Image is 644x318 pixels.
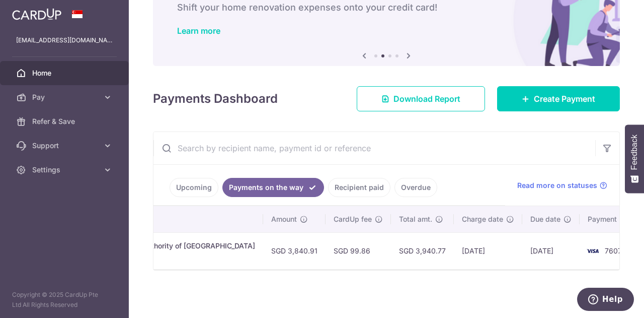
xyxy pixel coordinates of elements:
span: CardUp fee [334,214,372,224]
span: Home [32,68,99,78]
h6: Shift your home renovation expenses onto your credit card! [177,2,596,14]
img: CardUp [12,8,61,20]
td: [DATE] [454,232,522,269]
span: Total amt. [399,214,432,224]
a: Learn more [177,26,220,36]
span: Due date [530,214,560,224]
td: SGD 99.86 [326,232,391,269]
a: Recipient paid [328,178,390,197]
span: Amount [271,214,297,224]
span: Download Report [393,93,460,105]
td: SGD 3,840.91 [263,232,326,269]
input: Search by recipient name, payment id or reference [153,132,595,164]
p: [EMAIL_ADDRESS][DOMAIN_NAME] [16,35,113,45]
td: SGD 3,940.77 [391,232,454,269]
span: Read more on statuses [517,180,597,190]
a: Upcoming [170,178,218,197]
span: Feedback [630,135,639,170]
span: Pay [32,92,99,102]
a: Overdue [394,178,437,197]
button: Feedback - Show survey [625,124,644,193]
a: Read more on statuses [517,180,607,190]
a: Create Payment [497,86,620,111]
span: Refer & Save [32,116,99,126]
span: Create Payment [534,93,595,105]
img: Bank Card [583,245,603,257]
span: 7607 [605,246,622,255]
td: [DATE] [522,232,580,269]
span: Charge date [462,214,503,224]
iframe: Opens a widget where you can find more information [577,288,634,313]
span: Settings [32,165,99,175]
span: Support [32,141,99,151]
h4: Payments Dashboard [153,90,278,108]
a: Download Report [357,86,485,111]
a: Payments on the way [222,178,324,197]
